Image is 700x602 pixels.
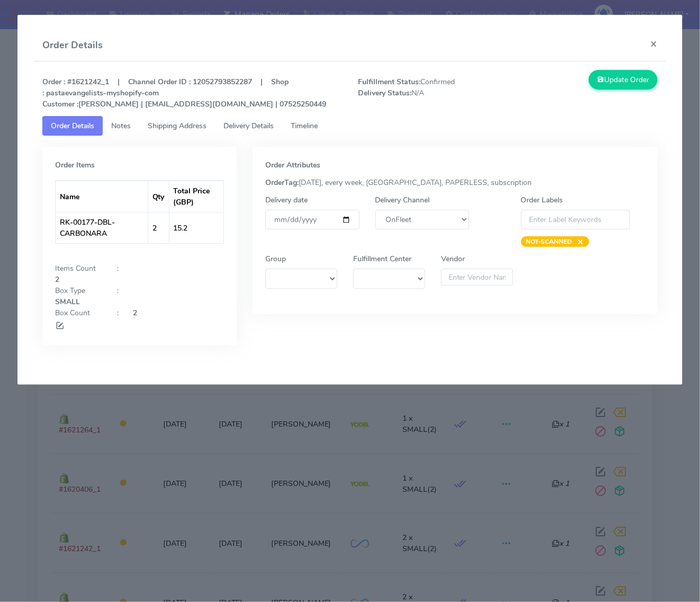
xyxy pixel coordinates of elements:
input: Enter Vendor Name [441,269,513,286]
strong: 2 [55,275,59,285]
th: Total Price (GBP) [169,181,224,212]
div: : [109,285,125,296]
input: Enter Label Keywords [521,210,630,229]
span: × [572,236,584,247]
span: Timeline [291,121,318,131]
label: Vendor [441,253,465,264]
strong: Order : #1621242_1 | Channel Order ID : 12052793852287 | Shop : pastaevangelists-myshopify-com [P... [42,77,326,109]
strong: Order Items [55,160,95,170]
strong: Customer : [42,99,78,109]
span: Confirmed N/A [350,76,508,110]
button: Update Order [589,70,658,90]
strong: OrderTag: [265,178,299,188]
strong: Order Attributes [265,160,320,170]
label: Delivery Channel [375,194,430,206]
td: 15.2 [169,212,224,243]
label: Fulfillment Center [353,253,411,264]
span: Order Details [51,121,94,131]
label: Delivery date [265,194,308,206]
div: : [109,263,125,274]
div: Box Count [47,307,109,318]
label: Order Labels [521,194,563,206]
th: Qty [148,181,169,212]
h4: Order Details [42,38,103,52]
div: [DATE], every week, [GEOGRAPHIC_DATA], PAPERLESS, subscription [257,177,652,188]
div: Items Count [47,263,109,274]
div: Box Type [47,285,109,296]
span: Notes [111,121,131,131]
strong: Fulfillment Status: [358,77,420,87]
strong: 2 [133,308,137,318]
td: 2 [148,212,169,243]
ul: Tabs [42,116,657,136]
button: Close [642,30,666,58]
strong: NOT-SCANNED [526,237,572,246]
strong: SMALL [55,297,80,307]
span: Delivery Details [223,121,274,131]
strong: Delivery Status: [358,88,411,98]
div: : [109,307,125,318]
td: RK-00177-DBL-CARBONARA [56,212,148,243]
th: Name [56,181,148,212]
label: Group [265,253,286,264]
span: Shipping Address [148,121,207,131]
